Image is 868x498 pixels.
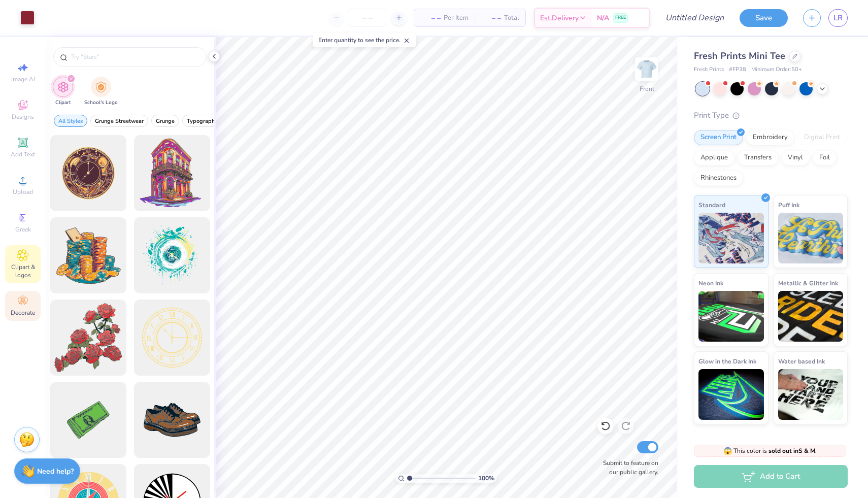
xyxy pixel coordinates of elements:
[15,225,31,234] span: Greek
[778,291,844,342] img: Metallic & Glitter Ink
[640,84,654,93] div: Front
[723,446,732,456] span: 😱
[746,130,794,145] div: Embroidery
[698,356,756,367] span: Glow in the Dark Ink
[698,213,764,263] img: Standard
[54,115,87,127] button: filter button
[694,130,743,145] div: Screen Print
[420,13,441,23] span: – –
[694,110,848,121] div: Print Type
[540,13,579,23] span: Est. Delivery
[657,8,732,28] input: Untitled Design
[504,13,519,23] span: Total
[37,467,74,476] strong: Need help?
[53,77,73,107] div: filter for Clipart
[95,117,144,125] span: Grunge Streetwear
[828,9,848,27] a: LR
[481,13,501,23] span: – –
[778,213,844,263] img: Puff Ink
[13,188,33,196] span: Upload
[694,171,743,186] div: Rhinestones
[70,52,200,62] input: Try "Stars"
[615,14,626,21] span: FREE
[637,59,657,79] img: Front
[84,77,118,107] button: filter button
[156,117,175,125] span: Grunge
[813,150,837,165] div: Foil
[597,13,609,23] span: N/A
[58,117,83,125] span: All Styles
[778,356,825,367] span: Water based Ink
[778,278,838,288] span: Metallic & Glitter Ink
[182,115,222,127] button: filter button
[698,278,723,288] span: Neon Ink
[478,474,494,483] span: 100 %
[187,117,218,125] span: Typography
[12,113,34,121] span: Designs
[11,75,35,83] span: Image AI
[694,50,785,62] span: Fresh Prints Mini Tee
[313,33,416,47] div: Enter quantity to see the price.
[90,115,148,127] button: filter button
[738,150,778,165] div: Transfers
[95,81,107,93] img: School's Logo Image
[57,81,69,93] img: Clipart Image
[698,200,725,210] span: Standard
[729,65,746,74] span: # FP38
[151,115,179,127] button: filter button
[84,77,118,107] div: filter for School's Logo
[597,458,658,477] label: Submit to feature on our public gallery.
[740,9,788,27] button: Save
[769,447,815,455] strong: sold out in S & M
[348,9,387,27] input: – –
[84,99,118,107] span: School's Logo
[698,369,764,420] img: Glow in the Dark Ink
[55,99,71,107] span: Clipart
[723,446,817,455] span: This color is .
[53,77,73,107] button: filter button
[11,309,35,317] span: Decorate
[778,200,799,210] span: Puff Ink
[781,150,810,165] div: Vinyl
[751,65,802,74] span: Minimum Order: 50 +
[11,150,35,158] span: Add Text
[778,369,844,420] img: Water based Ink
[833,12,843,24] span: LR
[694,150,735,165] div: Applique
[694,65,724,74] span: Fresh Prints
[698,291,764,342] img: Neon Ink
[797,130,847,145] div: Digital Print
[5,263,41,279] span: Clipart & logos
[444,13,469,23] span: Per Item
